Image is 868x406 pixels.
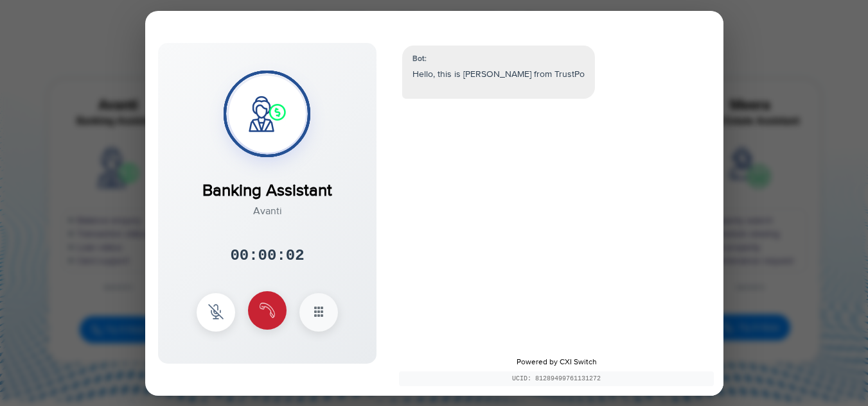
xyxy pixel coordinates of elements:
div: UCID: 81289499761131272 [399,371,714,386]
div: Bot: [412,53,585,65]
div: Banking Assistant [202,165,332,203]
div: Powered by CXI Switch [389,347,723,396]
div: 00:00:02 [230,244,304,267]
p: Hello, this is [PERSON_NAME] from TrustPo [412,67,585,81]
div: Avanti [202,203,332,218]
img: mute Icon [208,304,224,319]
img: end Icon [260,303,275,318]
